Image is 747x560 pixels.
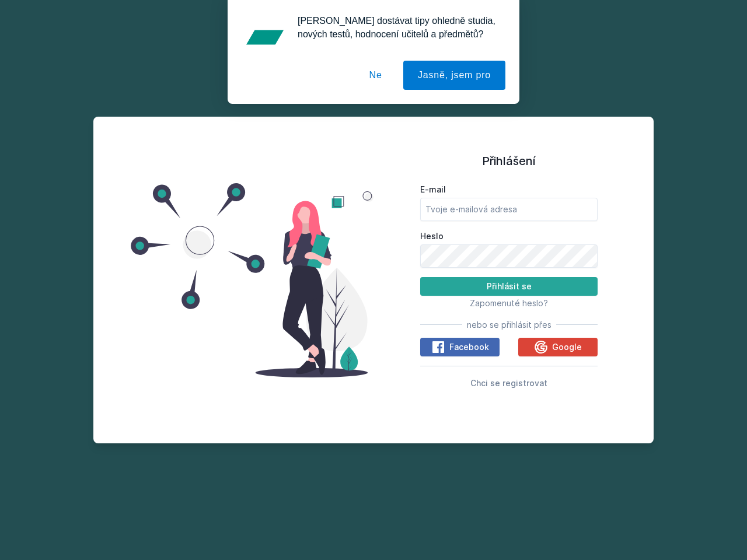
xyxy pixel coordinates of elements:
[403,61,505,90] button: Jasně, jsem pro
[242,14,288,61] img: notification icon
[420,277,598,296] button: Přihlásit se
[420,338,500,356] button: Facebook
[470,376,547,390] button: Chci se registrovat
[288,14,505,41] div: [PERSON_NAME] dostávat tipy ohledně studia, nových testů, hodnocení učitelů a předmětů?
[449,341,489,353] span: Facebook
[355,61,397,90] button: Ne
[552,341,582,353] span: Google
[420,152,598,170] h1: Přihlášení
[470,298,548,308] span: Zapomenuté heslo?
[420,184,598,195] label: E-mail
[518,338,598,356] button: Google
[420,198,598,221] input: Tvoje e-mailová adresa
[467,319,551,331] span: nebo se přihlásit přes
[420,230,598,242] label: Heslo
[470,378,547,388] span: Chci se registrovat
